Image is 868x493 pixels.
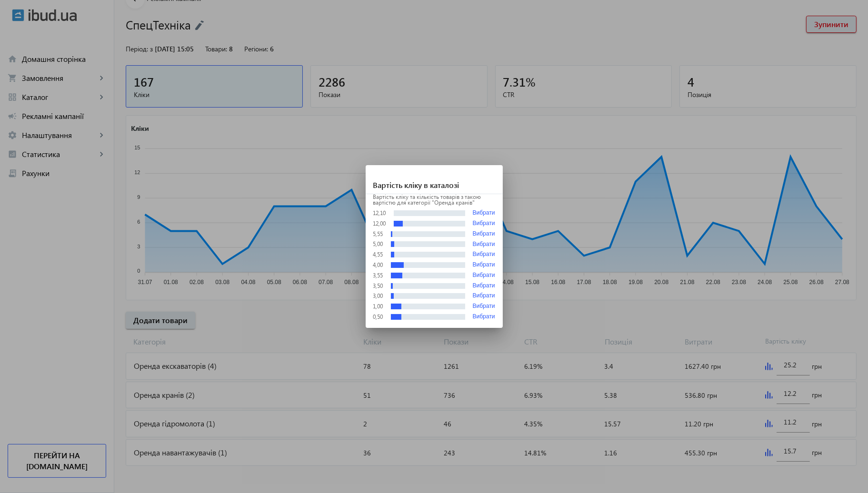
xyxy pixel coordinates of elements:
button: Вибрати [473,272,495,279]
button: Вибрати [473,303,495,310]
button: Вибрати [473,262,495,268]
button: Вибрати [473,209,495,217]
div: 3,55 [373,273,383,278]
button: Вибрати [473,220,495,227]
div: 12,10 [373,210,386,216]
button: Вибрати [473,241,495,248]
div: 5,00 [373,241,383,247]
button: Вибрати [473,314,495,320]
button: Вибрати [473,251,495,258]
div: 4,00 [373,262,383,268]
div: 0,50 [373,314,383,320]
div: 3,50 [373,283,383,289]
div: 12,00 [373,221,386,227]
div: 4,55 [373,252,383,257]
div: 1,00 [373,304,383,309]
button: Вибрати [473,293,495,299]
button: Вибрати [473,283,495,289]
p: Вартість кліку та кількість товарів з такою вартістю для категорії "Оренда кранів" [373,194,495,206]
div: 5,55 [373,231,383,237]
button: Вибрати [473,231,495,237]
div: 3,00 [373,293,383,299]
h1: Вартість кліку в каталозі [366,165,503,194]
